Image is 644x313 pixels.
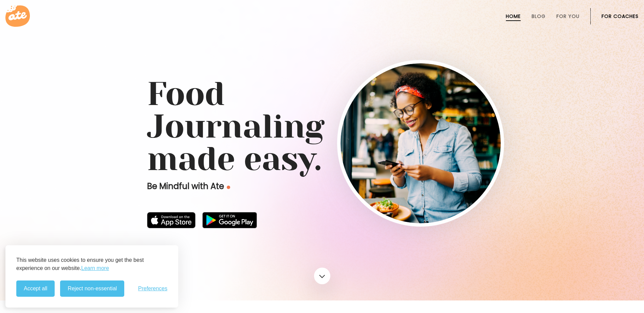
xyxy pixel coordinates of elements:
p: This website uses cookies to ensure you get the best experience on our website. [16,256,167,272]
button: Accept all cookies [16,280,55,297]
a: Learn more [81,264,109,272]
img: badge-download-apple.svg [147,212,196,228]
a: Blog [532,14,546,19]
h1: Food Journaling made easy. [147,78,497,175]
p: Be Mindful with Ate [147,181,337,192]
a: For Coaches [602,14,639,19]
img: badge-download-google.png [202,212,257,228]
button: Reject non-essential [60,280,124,297]
button: Toggle preferences [138,286,167,292]
a: Home [506,14,521,19]
a: For You [556,14,579,19]
span: Preferences [138,286,167,292]
img: home-hero-img-rounded.png [341,63,501,223]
